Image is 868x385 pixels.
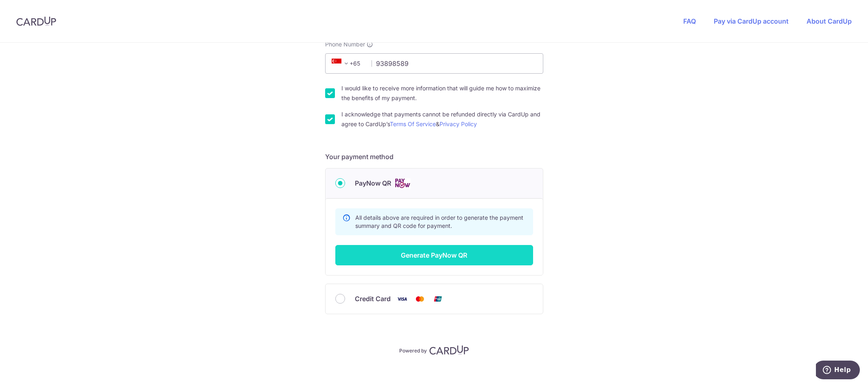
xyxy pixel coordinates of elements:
[399,346,427,354] p: Powered by
[683,17,696,25] a: FAQ
[335,294,533,304] div: Credit Card Visa Mastercard Union Pay
[412,294,428,304] img: Mastercard
[355,178,391,188] span: PayNow QR
[714,17,789,25] a: Pay via CardUp account
[394,178,411,188] img: Cards logo
[335,178,533,188] div: PayNow QR Cards logo
[430,294,446,304] img: Union Pay
[429,345,469,355] img: CardUp
[394,294,410,304] img: Visa
[355,214,523,229] span: All details above are required in order to generate the payment summary and QR code for payment.
[335,245,533,265] button: Generate PayNow QR
[355,294,391,304] span: Credit Card
[329,59,366,68] span: +65
[341,109,543,129] label: I acknowledge that payments cannot be refunded directly via CardUp and agree to CardUp’s &
[325,152,543,162] h5: Your payment method
[807,17,852,25] a: About CardUp
[816,361,860,381] iframe: Opens a widget where you can find more information
[390,120,436,127] a: Terms Of Service
[325,40,365,48] span: Phone Number
[332,59,351,68] span: +65
[16,16,56,26] img: CardUp
[341,83,543,103] label: I would like to receive more information that will guide me how to maximize the benefits of my pa...
[439,120,477,127] a: Privacy Policy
